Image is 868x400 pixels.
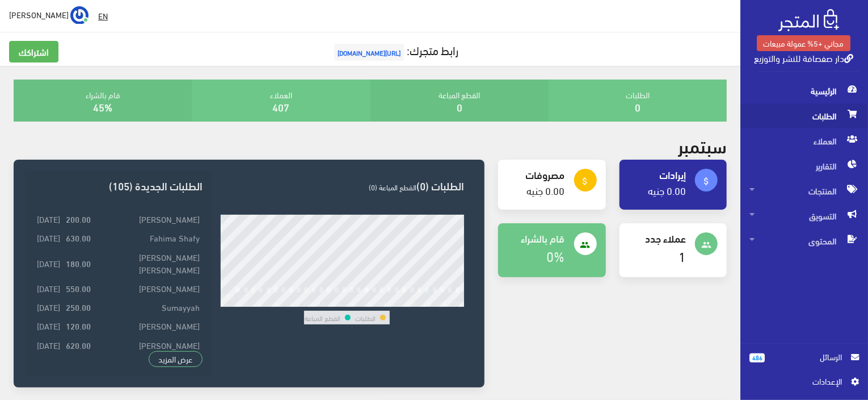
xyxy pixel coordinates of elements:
[759,375,841,388] span: اﻹعدادات
[34,247,63,278] td: [DATE]
[333,299,341,307] div: 14
[304,311,341,324] td: القطع المباعة
[369,180,416,194] span: القطع المباعة (0)
[749,103,859,128] span: الطلبات
[14,80,192,122] div: قام بالشراء
[34,298,63,316] td: [DATE]
[34,210,63,228] td: [DATE]
[66,257,91,269] strong: 180.00
[454,299,462,307] div: 30
[94,228,203,247] td: Fahima Shafy
[221,180,464,191] h3: الطلبات (0)
[547,243,565,268] a: 0%
[34,180,203,191] h3: الطلبات الجديدة (105)
[740,128,868,153] a: العملاء
[740,78,868,103] a: الرئيسية
[370,80,549,122] div: القطع المباعة
[348,299,356,307] div: 16
[507,232,564,244] h4: قام بالشراء
[757,35,850,51] a: مجاني +5% عمولة مبيعات
[94,6,112,26] a: EN
[749,203,859,228] span: التسويق
[149,351,203,367] a: عرض المزيد
[355,311,376,324] td: الطلبات
[749,353,765,363] span: 486
[94,210,203,228] td: [PERSON_NAME]
[9,41,58,63] a: اشتراكك
[701,240,711,250] i: people
[259,299,263,307] div: 4
[94,278,203,297] td: [PERSON_NAME]
[34,335,63,354] td: [DATE]
[740,103,868,128] a: الطلبات
[94,298,203,316] td: Sumayyah
[527,181,565,199] a: 0.00 جنيه
[393,299,401,307] div: 22
[34,228,63,247] td: [DATE]
[749,351,859,375] a: 486 الرسائل
[9,7,69,22] span: [PERSON_NAME]
[94,247,203,278] td: [PERSON_NAME] [PERSON_NAME]
[778,9,839,31] img: .
[66,319,91,332] strong: 120.00
[629,169,686,180] h4: إيرادات
[378,299,386,307] div: 20
[244,299,248,307] div: 2
[363,299,371,307] div: 18
[34,278,63,297] td: [DATE]
[70,6,89,24] img: ...
[629,232,686,244] h4: عملاء جدد
[749,178,859,203] span: المنتجات
[774,351,842,363] span: الرسائل
[423,299,431,307] div: 26
[457,97,462,116] a: 0
[740,228,868,253] a: المحتوى
[749,78,859,103] span: الرئيسية
[98,9,108,23] u: EN
[192,80,370,122] div: العملاء
[318,299,326,307] div: 12
[740,178,868,203] a: المنتجات
[678,135,727,155] h2: سبتمبر
[331,39,459,60] a: رابط متجرك:[URL][DOMAIN_NAME]
[701,176,711,186] i: attach_money
[9,6,89,24] a: ... [PERSON_NAME]
[754,49,853,66] a: دار صفصافة للنشر والتوزيع
[635,97,641,116] a: 0
[648,181,686,199] a: 0.00 جنيه
[274,299,278,307] div: 6
[93,97,112,116] a: 45%
[94,335,203,354] td: [PERSON_NAME]
[749,128,859,153] span: العملاء
[749,228,859,253] span: المحتوى
[273,97,290,116] a: 407
[749,375,859,393] a: اﻹعدادات
[289,299,293,307] div: 8
[439,299,446,307] div: 28
[66,231,91,244] strong: 630.00
[94,316,203,335] td: [PERSON_NAME]
[66,301,91,313] strong: 250.00
[34,316,63,335] td: [DATE]
[580,240,591,250] i: people
[408,299,416,307] div: 24
[507,169,564,180] h4: مصروفات
[66,339,91,351] strong: 620.00
[334,44,404,61] span: [URL][DOMAIN_NAME]
[740,153,868,178] a: التقارير
[66,213,91,225] strong: 200.00
[580,176,591,186] i: attach_money
[679,243,686,268] a: 1
[749,153,859,178] span: التقارير
[302,299,310,307] div: 10
[66,282,91,294] strong: 550.00
[549,80,727,122] div: الطلبات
